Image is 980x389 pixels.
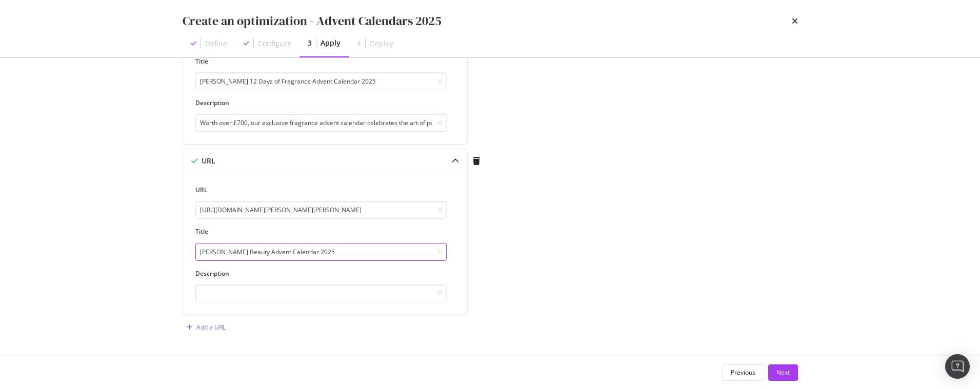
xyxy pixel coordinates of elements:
label: Title [195,227,447,236]
button: Add a URL [183,319,226,336]
div: Apply [321,38,341,48]
div: URL [202,156,215,166]
div: Define [205,38,227,49]
div: Add a URL [196,323,226,332]
label: Description [195,98,447,107]
div: 4 [357,38,361,49]
div: Next [776,368,790,377]
div: Create an optimization - Advent Calendars 2025 [183,12,442,30]
div: Open Intercom Messenger [945,354,970,379]
input: https://example.com [195,201,447,219]
div: Configure [258,38,291,49]
div: Deploy [370,38,393,49]
div: times [792,12,798,30]
div: 3 [308,38,312,48]
label: Title [195,57,447,66]
button: Previous [722,364,764,381]
div: Previous [731,368,755,377]
label: URL [195,186,447,194]
label: Description [195,269,447,278]
button: Next [768,364,798,381]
